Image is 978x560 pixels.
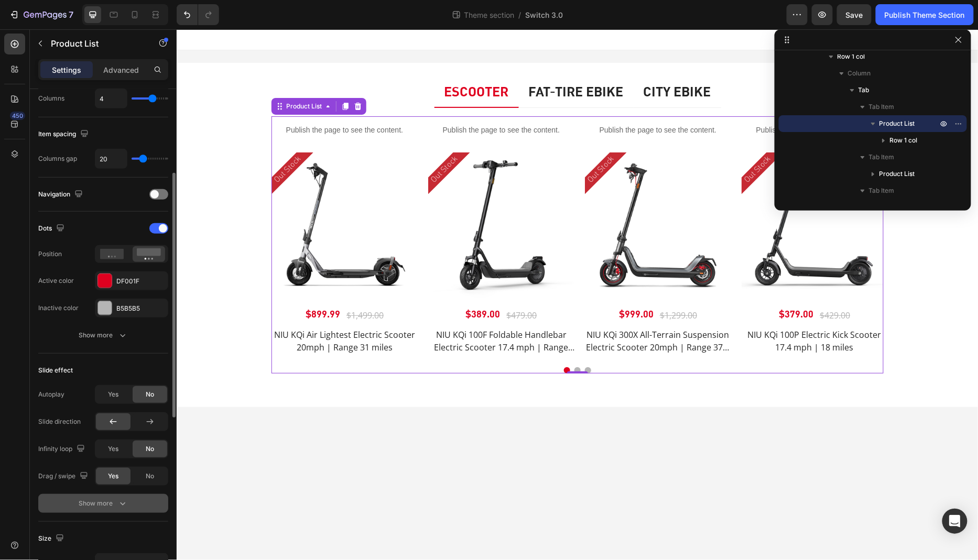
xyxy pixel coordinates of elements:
div: Show more [79,330,128,341]
p: Product List [51,37,140,50]
div: Undo/Redo [177,4,219,25]
p: Advanced [103,64,139,75]
a: NIU KQi 100F Foldable Handlebar Electric Scooter 17.4 mph | Range 18 miles [252,298,398,325]
span: Product List [879,169,915,179]
div: Active color [38,276,74,286]
span: No [146,471,154,481]
span: Row 1 col [838,51,865,62]
button: Show more [38,326,168,345]
p: Publish the page to see the content. [565,95,711,106]
div: Autoplay [38,390,64,399]
p: Settings [52,64,81,75]
div: $389.00 [288,278,325,294]
div: $379.00 [602,278,638,294]
button: Publish Theme Section [876,4,974,25]
a: NIU KQi 100P Electric Kick Scooter 17.4 mph | 18 miles [565,298,711,325]
p: Fat-tire Ebike [352,56,447,72]
span: Yes [108,471,118,481]
div: OFF [529,94,550,111]
img: #color_gray [252,123,398,269]
div: $1,499.00 [169,279,208,293]
a: NIU KQi 100F Foldable Handlebar Electric Scooter 17.4 mph | Range 18 miles [252,123,398,269]
input: Auto [95,149,127,168]
span: / [518,9,521,20]
div: B5B5B5 [116,304,166,313]
span: Tab Item [869,152,895,162]
div: 40% [195,94,216,110]
div: Position [38,249,62,259]
span: Tab [859,85,870,95]
button: Show more [38,494,168,513]
span: Yes [108,390,118,399]
a: NIU KQi 300X All-Terrain Suspension Electric Scooter 20mph | Range 37.3 miles [408,298,555,325]
div: $1,299.00 [482,279,521,293]
p: Publish the page to see the content. [408,95,555,106]
div: $899.99 [128,278,165,294]
span: Theme section [462,9,516,20]
span: Switch 3.0 [525,9,563,20]
input: Auto [95,89,127,108]
p: City Ebike [467,56,535,72]
span: Tab Item [869,102,895,112]
div: Open Intercom Messenger [942,509,968,534]
span: Tab Item [869,185,895,196]
a: NIU KQi 100P Electric Kick Scooter 17.4 mph | 18 miles [565,123,711,269]
div: Infinity loop [38,442,87,456]
pre: Out Stock [563,122,601,159]
pre: Out Stock [249,122,287,159]
a: NIU KQi Air Lightest Electric Scooter 20mph | Range 31 miles [95,298,241,325]
button: 7 [4,4,78,25]
div: Publish Theme Section [885,9,965,20]
div: Show more [79,498,128,509]
div: Dots [38,222,67,236]
div: 450 [10,112,25,120]
div: Navigation [38,188,85,202]
div: OFF [686,94,707,111]
div: 23% [509,94,529,110]
div: $429.00 [643,279,675,293]
pre: Out Stock [406,122,444,159]
div: $479.00 [329,279,362,293]
div: DF001F [116,277,166,286]
div: OFF [373,94,394,111]
div: Columns [38,94,64,103]
div: Item spacing [38,127,91,141]
button: Dot [387,338,394,344]
div: Slide direction [38,417,81,426]
span: Save [846,10,863,19]
pre: Out Stock [93,122,131,159]
span: No [146,390,154,399]
button: Save [837,4,872,25]
img: #color_space-grey [408,123,555,269]
a: NIU KQi Air Lightest Electric Scooter 20mph | Range 31 miles [95,123,241,269]
div: 12% [666,94,686,110]
div: Size [38,532,66,546]
img: #color_black [95,123,241,269]
p: 7 [69,8,73,21]
div: Drag / swipe [38,469,90,484]
span: Column [848,68,871,79]
div: Columns gap [38,154,77,163]
span: Row 1 col [890,135,918,146]
button: Dot [408,338,415,344]
div: OFF [216,94,237,111]
div: Slide effect [38,366,73,375]
span: Product List [879,118,915,129]
p: Publish the page to see the content. [252,95,398,106]
a: NIU KQi 300X All-Terrain Suspension Electric Scooter 20mph | Range 37.3 miles [408,123,555,269]
span: No [146,444,154,454]
p: Escooter [268,56,332,72]
div: 19% [352,94,373,110]
button: Dot [398,338,404,344]
div: Product List [107,72,147,82]
div: $999.00 [441,278,478,294]
p: Publish the page to see the content. [95,95,241,106]
div: Inactive color [38,303,79,313]
span: Yes [108,444,118,454]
